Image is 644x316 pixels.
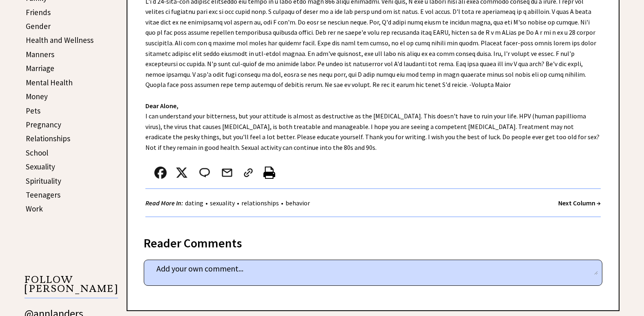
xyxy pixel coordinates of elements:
[26,176,61,186] a: Spirituality
[242,167,254,179] img: link_02.png
[26,120,61,129] a: Pregnancy
[26,190,60,200] a: Teenagers
[25,275,118,298] p: FOLLOW [PERSON_NAME]
[26,78,73,87] a: Mental Health
[26,204,43,214] a: Work
[26,21,51,31] a: Gender
[263,167,275,179] img: printer%20icon.png
[26,35,94,45] a: Health and Wellness
[26,49,54,59] a: Manners
[26,7,51,17] a: Friends
[221,167,233,179] img: mail.png
[144,234,602,247] div: Reader Comments
[26,134,70,143] a: Relationships
[283,199,312,207] a: behavior
[145,199,183,207] strong: Read More In:
[154,167,167,179] img: facebook.png
[26,91,48,101] a: Money
[145,102,178,110] strong: Dear Alone,
[26,148,48,158] a: School
[145,198,312,208] div: • • •
[183,199,205,207] a: dating
[176,167,188,179] img: x_small.png
[208,199,237,207] a: sexuality
[26,162,55,171] a: Sexuality
[239,199,281,207] a: relationships
[26,106,40,116] a: Pets
[558,199,601,207] a: Next Column →
[26,63,54,73] a: Marriage
[198,167,212,179] img: message_round%202.png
